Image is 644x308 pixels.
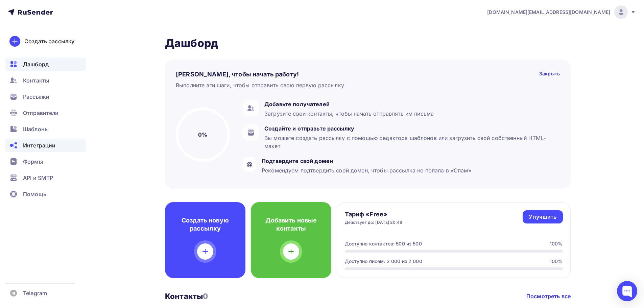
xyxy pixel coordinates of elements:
[23,76,49,85] span: Контакты
[23,158,43,166] span: Формы
[5,74,86,87] a: Контакты
[5,122,86,136] a: Шаблоны
[5,57,86,71] a: Дашборд
[5,90,86,103] a: Рассылки
[5,106,86,120] a: Отправители
[198,131,207,139] h5: 0%
[487,9,610,16] span: [DOMAIN_NAME][EMAIL_ADDRESS][DOMAIN_NAME]
[550,240,563,247] div: 100%
[176,70,299,78] h4: [PERSON_NAME], чтобы начать работу!
[526,292,571,300] a: Посмотреть все
[264,100,434,108] div: Добавьте получателей
[345,258,422,265] div: Доступно писем: 2 000 из 2 000
[550,258,563,265] div: 100%
[345,240,422,247] div: Доступно контактов: 500 из 500
[23,141,55,149] span: Интеграции
[23,289,47,297] span: Telegram
[23,190,46,198] span: Помощь
[262,166,471,174] div: Рекомендуем подтвердить свой домен, чтобы рассылка не попала в «Спам»
[529,213,556,221] div: Улучшить
[345,220,403,225] div: Действует до: [DATE] 20:48
[262,216,320,233] h4: Добавить новые контакты
[23,93,49,101] span: Рассылки
[176,81,344,89] div: Выполните эти шаги, чтобы отправить свою первую рассылку
[24,37,74,45] div: Создать рассылку
[523,210,563,223] a: Улучшить
[165,37,571,50] h2: Дашборд
[23,60,49,68] span: Дашборд
[345,210,403,218] h4: Тариф «Free»
[165,291,208,301] h3: Контакты
[23,125,49,133] span: Шаблоны
[539,70,560,78] div: Закрыть
[262,157,471,165] div: Подтвердите свой домен
[487,5,636,19] a: [DOMAIN_NAME][EMAIL_ADDRESS][DOMAIN_NAME]
[5,155,86,168] a: Формы
[176,216,235,233] h4: Создать новую рассылку
[203,292,208,301] span: 0
[264,110,434,118] div: Загрузите свои контакты, чтобы начать отправлять им письма
[23,174,53,182] span: API и SMTP
[23,109,59,117] span: Отправители
[264,134,556,150] div: Вы можете создать рассылку с помощью редактора шаблонов или загрузить свой собственный HTML-макет
[264,124,556,133] div: Создайте и отправьте рассылку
